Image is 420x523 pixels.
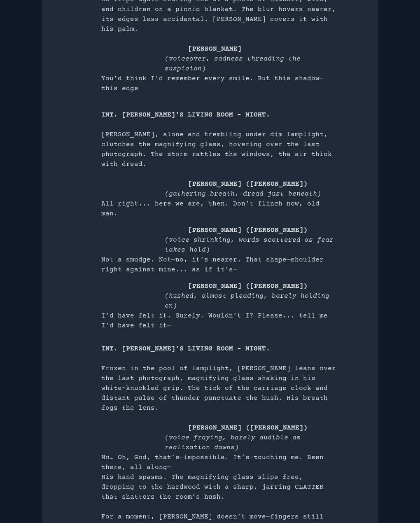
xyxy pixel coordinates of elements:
[165,235,338,255] p: (voice shrinking, words scattered as fear takes hold)
[188,225,338,235] p: [PERSON_NAME] ([PERSON_NAME])
[101,472,338,502] p: His hand spasms. The magnifying glass slips free, dropping to the hardwood with a sharp, jarring ...
[101,453,338,472] p: No… Oh, God, that’s—impossible. It’s—touching me. Been there, all along—
[165,291,338,311] p: (hushed, almost pleading, barely holding on)
[188,281,338,291] p: [PERSON_NAME] ([PERSON_NAME])
[101,255,338,275] p: Not a smudge. Not—no, it’s nearer. That shape—shoulder right against mine... as if it’s—
[165,54,338,74] p: (voiceover, sadness threading the suspicion)
[165,433,338,453] p: (voice fraying, barely audible as realization dawns)
[165,189,338,199] p: (gathering breath, dread just beneath)
[188,423,338,433] p: [PERSON_NAME] ([PERSON_NAME])
[188,44,338,54] p: [PERSON_NAME]
[101,130,338,169] p: [PERSON_NAME], alone and trembling under dim lamplight, clutches the magnifying glass, hovering o...
[101,364,338,413] p: Frozen in the pool of lamplight, [PERSON_NAME] leans over the last photograph, magnifying glass s...
[101,199,338,219] p: All right... here we are, then. Don’t flinch now, old man.
[101,311,338,331] p: I’d have felt it. Surely. Wouldn’t I? Please... tell me I’d have felt it—
[188,179,338,189] p: [PERSON_NAME] ([PERSON_NAME])
[101,74,338,93] p: You’d think I’d remember every smile. But this shadow—this edge
[101,344,338,354] p: INT. [PERSON_NAME]'S LIVING ROOM – NIGHT.
[101,110,338,120] p: INT. [PERSON_NAME]'S LIVING ROOM – NIGHT.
